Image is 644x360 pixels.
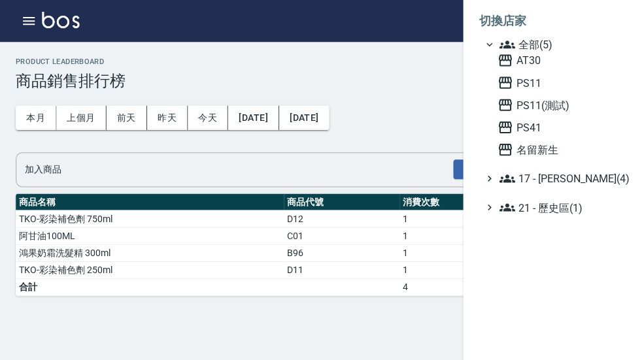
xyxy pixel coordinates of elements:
[497,37,623,52] span: 全部(5)
[497,199,623,214] span: 21 - 歷史區(1)
[495,97,623,112] span: PS11(測試)
[495,74,623,90] span: PS11
[495,52,623,68] span: AT30
[477,5,628,37] li: 切換店家
[497,170,623,186] span: 17 - [PERSON_NAME](4)
[495,119,623,135] span: PS41
[495,141,623,157] span: 名留新生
